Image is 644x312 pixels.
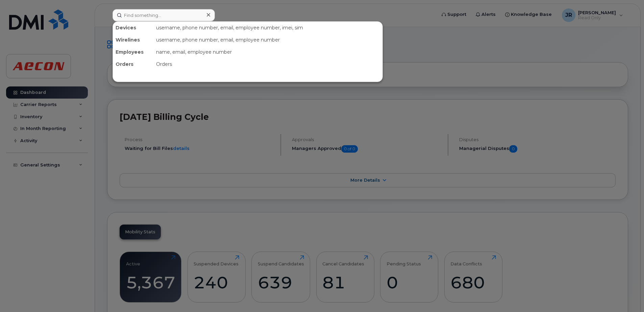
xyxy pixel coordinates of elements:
[153,22,382,34] div: username, phone number, email, employee number, imei, sim
[113,22,153,34] div: Devices
[113,46,153,58] div: Employees
[113,34,153,46] div: Wirelines
[153,46,382,58] div: name, email, employee number
[113,58,153,70] div: Orders
[153,34,382,46] div: username, phone number, email, employee number
[153,58,382,70] div: Orders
